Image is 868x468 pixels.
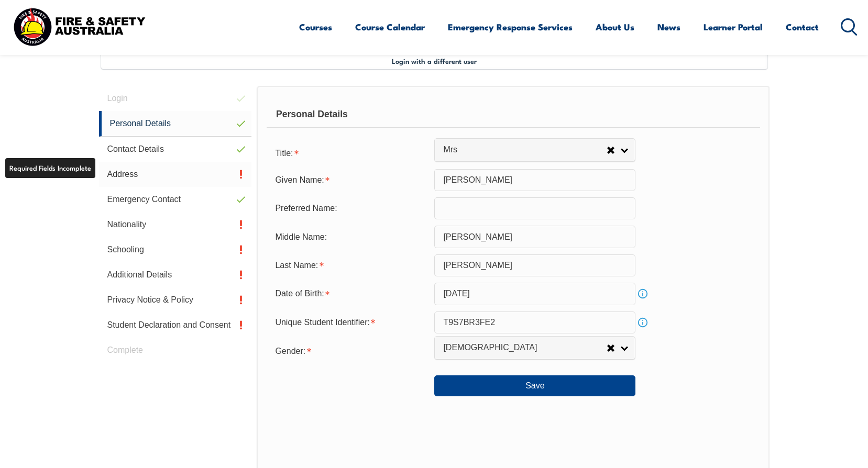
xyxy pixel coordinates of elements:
div: Personal Details [267,102,760,128]
a: Courses [299,13,332,41]
a: Info [635,315,650,330]
a: Emergency Contact [99,187,252,212]
div: Date of Birth is required. [267,284,434,304]
a: Nationality [99,212,252,237]
span: Mrs [443,144,607,155]
span: Gender: [275,347,305,355]
div: Unique Student Identifier is required. [267,313,434,332]
div: Preferred Name: [267,198,434,218]
div: Title is required. [267,142,434,163]
a: News [657,13,680,41]
div: Last Name is required. [267,255,434,275]
a: About Us [596,13,634,41]
button: Save [434,375,635,396]
a: Info [635,286,650,301]
span: Title: [275,149,293,158]
input: Select Date... [434,283,635,305]
a: Schooling [99,237,252,262]
input: 10 Characters no 1, 0, O or I [434,311,635,333]
a: Additional Details [99,262,252,287]
a: Contact [786,13,819,41]
div: Middle Name: [267,227,434,247]
a: Address [99,162,252,187]
a: Contact Details [99,137,252,162]
div: Gender is required. [267,340,434,361]
a: Student Declaration and Consent [99,313,252,338]
a: Course Calendar [355,13,425,41]
a: Learner Portal [704,13,763,41]
span: [DEMOGRAPHIC_DATA] [443,342,607,353]
a: Personal Details [99,111,252,137]
span: Login with a different user [392,57,477,65]
div: Given Name is required. [267,170,434,190]
a: Emergency Response Services [448,13,573,41]
a: Privacy Notice & Policy [99,287,252,313]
